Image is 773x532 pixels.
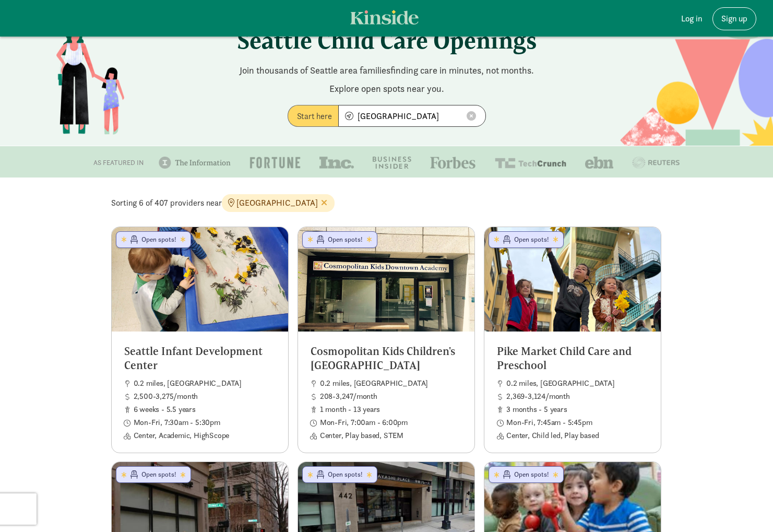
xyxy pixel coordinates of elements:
[134,379,276,388] span: 0.2 miles, [GEOGRAPHIC_DATA]
[134,392,276,401] span: 2,500-3,275/month
[585,157,613,169] img: ebn
[320,392,462,401] span: 208-3,247/month
[506,379,648,388] span: 0.2 miles, [GEOGRAPHIC_DATA]
[311,344,462,373] h5: Cosmopolitan Kids Children's [GEOGRAPHIC_DATA]
[506,392,648,401] span: 2,369-3,124/month
[339,105,485,126] input: Your address or zipcode...
[249,157,300,169] img: FORTUNE
[350,10,419,25] img: light.svg
[320,379,462,388] span: 0.2 miles, [GEOGRAPHIC_DATA]
[298,227,474,453] a: Cosmopolitan Kids Children's [GEOGRAPHIC_DATA] 0.2 miles, [GEOGRAPHIC_DATA] 208-3,247/month 1 mon...
[222,194,335,212] span: [GEOGRAPHIC_DATA]
[111,194,662,212] p: Sorting 6 of 407 providers near
[484,227,661,453] a: Pike Market Child Care and Preschool 0.2 miles, [GEOGRAPHIC_DATA] 2,369-3,124/month 3 months - 5 ...
[495,157,566,169] img: TechCrunch
[159,157,231,169] img: The Information
[320,431,462,440] span: Center, Play based, STEM
[430,157,476,169] img: Forbes
[97,26,676,55] h1: Seattle Child Care Openings
[506,405,648,414] span: 3 months - 5 years
[134,405,276,414] span: 6 weeks - 5.5 years
[373,157,412,169] img: BUSINESS INSIDER
[328,470,365,479] span: Open spots!
[514,235,551,244] span: Open spots!
[124,344,276,373] h5: Seattle Infant Development Center
[97,81,676,96] p: Explore open spots near you.
[390,64,534,76] span: finding care in minutes, not months.
[134,418,276,427] span: Mon-Fri, 7:30am - 5:30pm
[134,431,276,440] span: Center, Academic, HighScope
[632,157,680,169] img: REUTERS
[112,227,288,453] a: Seattle Infant Development Center 0.2 miles, [GEOGRAPHIC_DATA] 2,500-3,275/month 6 weeks - 5.5 ye...
[673,7,710,30] a: Log in
[497,344,648,373] h5: Pike Market Child Care and Preschool
[328,235,365,244] span: Open spots!
[141,470,179,479] span: Open spots!
[320,405,462,414] span: 1 month - 13 years
[141,235,179,244] span: Open spots!
[514,470,551,479] span: Open spots!
[506,431,648,440] span: Center, Child led, Play based
[93,158,144,167] small: AS FEATURED IN
[319,157,354,169] img: Inc.
[320,418,462,427] span: Mon-Fri, 7:00am - 6:00pm
[97,63,676,77] p: Join thousands of Seattle area families
[712,7,756,30] a: Sign up
[288,105,338,127] label: Start here
[506,418,648,427] span: Mon-Fri, 7:45am - 5:45pm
